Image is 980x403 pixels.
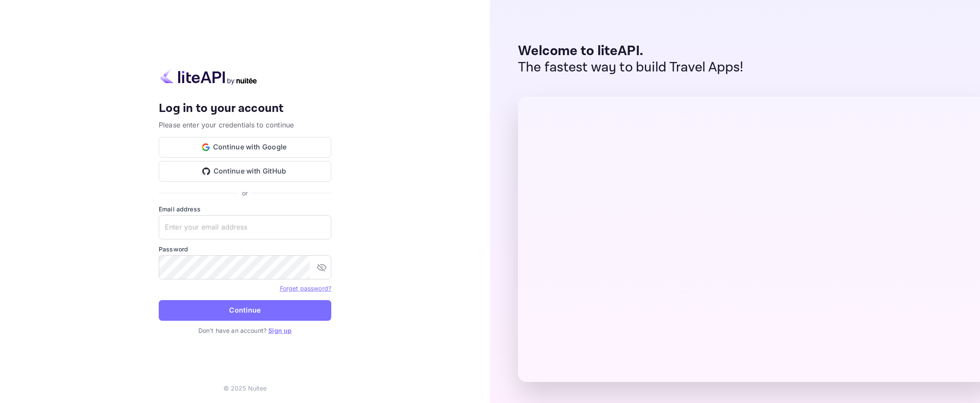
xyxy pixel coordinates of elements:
p: or [242,189,248,198]
p: Please enter your credentials to continue [159,120,331,130]
p: © 2025 Nuitee [223,384,267,393]
a: Forget password? [280,284,331,292]
button: Continue [159,300,331,321]
a: Sign up [268,327,292,334]
label: Password [159,245,331,254]
button: Continue with Google [159,137,331,158]
button: Continue with GitHub [159,161,331,182]
img: liteapi [159,68,258,85]
button: toggle password visibility [313,259,330,276]
input: Enter your email address [159,215,331,239]
p: Welcome to liteAPI. [518,43,744,59]
a: Forget password? [280,285,331,292]
label: Email address [159,205,331,214]
p: The fastest way to build Travel Apps! [518,59,744,76]
p: Don't have an account? [159,326,331,335]
h4: Log in to your account [159,101,331,116]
